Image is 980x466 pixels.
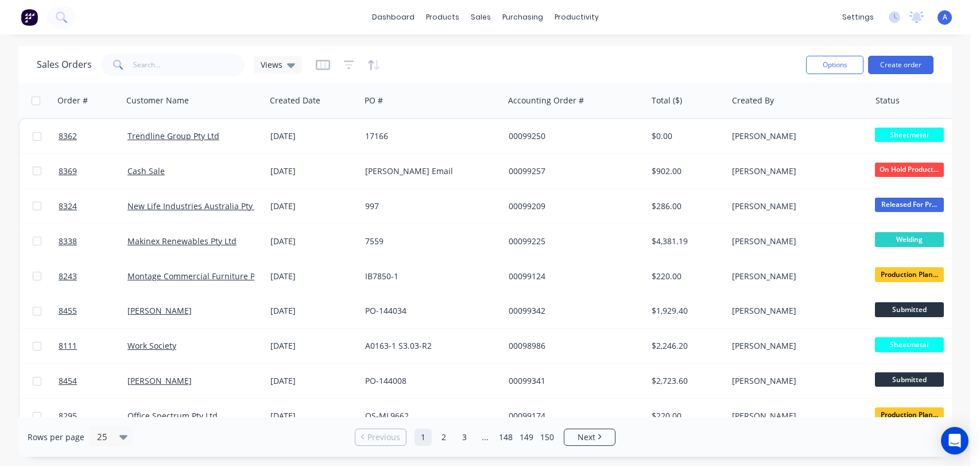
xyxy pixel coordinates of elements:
div: settings [836,9,880,26]
a: Montage Commercial Furniture Pty Ltd [127,271,276,282]
div: $902.00 [652,165,719,177]
div: [PERSON_NAME] [732,271,859,282]
div: [PERSON_NAME] [732,165,859,177]
span: Production Plan... [875,267,944,282]
div: 7559 [365,236,493,247]
div: Order # [57,95,88,106]
span: Released For Pr... [875,198,944,212]
div: $286.00 [652,201,719,212]
div: OS-ML9662 [365,410,493,422]
img: Factory [21,9,38,26]
a: Cash Sale [127,165,165,176]
div: $0.00 [652,130,719,142]
div: 00099341 [509,375,636,387]
div: sales [465,9,497,26]
a: [PERSON_NAME] [127,305,192,316]
a: 8454 [59,364,127,398]
span: A [943,12,947,22]
a: 8362 [59,119,127,153]
div: Accounting Order # [508,95,584,106]
div: A0163-1 S3.03-R2 [365,340,493,352]
div: PO # [365,95,383,106]
div: $220.00 [652,271,719,282]
div: 00099342 [509,305,636,317]
a: [PERSON_NAME] [127,375,192,386]
div: [DATE] [270,130,356,142]
div: [DATE] [270,305,356,317]
span: Views [261,59,282,71]
span: 8324 [59,201,77,212]
div: 00099124 [509,271,636,282]
div: PO-144034 [365,305,493,317]
div: productivity [549,9,605,26]
div: $220.00 [652,410,719,422]
span: Welding [875,232,944,247]
h1: Sales Orders [37,59,92,70]
a: 8455 [59,294,127,328]
div: $2,723.60 [652,375,719,387]
a: Trendline Group Pty Ltd [127,130,219,141]
div: $4,381.19 [652,236,719,247]
span: 8243 [59,271,77,282]
div: 00099250 [509,130,636,142]
a: Jump forward [477,429,494,446]
a: 8338 [59,224,127,259]
a: Page 1 is your current page [415,429,432,446]
div: 00098986 [509,340,636,352]
span: Submitted [875,302,944,317]
div: IB7850-1 [365,271,493,282]
a: Makinex Renewables Pty Ltd [127,236,237,247]
div: 17166 [365,130,493,142]
div: Created Date [270,95,320,106]
div: [PERSON_NAME] [732,305,859,317]
div: [DATE] [270,340,356,352]
div: [DATE] [270,375,356,387]
button: Create order [868,56,933,74]
span: Submitted [875,372,944,387]
div: Created By [732,95,774,106]
div: purchasing [497,9,549,26]
span: 8455 [59,305,77,317]
span: Production Plan... [875,407,944,422]
div: 00099225 [509,236,636,247]
div: [DATE] [270,410,356,422]
div: 00099174 [509,410,636,422]
div: [DATE] [270,165,356,177]
div: [PERSON_NAME] [732,201,859,212]
a: 8324 [59,189,127,224]
div: [PERSON_NAME] [732,340,859,352]
span: On Hold Product... [875,163,944,177]
a: 8243 [59,259,127,294]
div: 997 [365,201,493,212]
span: Next [578,432,595,443]
a: Previous page [355,432,406,443]
div: $1,929.40 [652,305,719,317]
div: [PERSON_NAME] [732,236,859,247]
a: 8369 [59,154,127,188]
span: 8111 [59,340,77,352]
div: 00099257 [509,165,636,177]
a: dashboard [366,9,420,26]
input: Search... [133,53,245,76]
span: Rows per page [28,432,84,443]
a: 8295 [59,399,127,433]
a: Page 2 [435,429,452,446]
span: 8295 [59,410,77,422]
div: Total ($) [652,95,682,106]
a: 8111 [59,329,127,363]
a: Work Society [127,340,176,351]
div: Status [876,95,900,106]
a: Office Spectrum Pty Ltd [127,410,218,421]
span: 8454 [59,375,77,387]
div: [DATE] [270,236,356,247]
div: Open Intercom Messenger [941,427,969,455]
div: PO-144008 [365,375,493,387]
span: 8369 [59,165,77,177]
span: Sheetmetal [875,128,944,142]
div: [PERSON_NAME] [732,410,859,422]
button: Options [806,56,863,74]
a: Page 148 [497,429,514,446]
a: Page 150 [539,429,556,446]
div: $2,246.20 [652,340,719,352]
div: Customer Name [126,95,189,106]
